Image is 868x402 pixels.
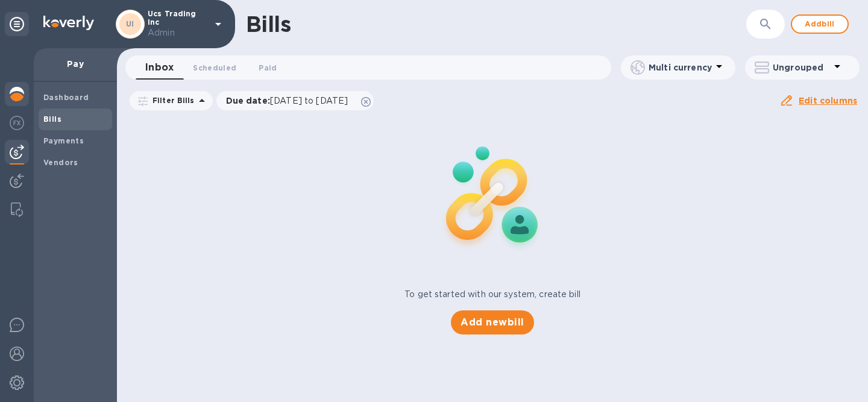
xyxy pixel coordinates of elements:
[461,315,524,330] span: Add new bill
[126,19,134,28] b: UI
[43,16,94,30] img: Logo
[259,61,277,74] span: Paid
[270,96,348,105] span: [DATE] to [DATE]
[43,136,84,145] b: Payments
[10,116,24,130] img: Foreign exchange
[148,27,208,39] p: Admin
[791,14,849,34] button: Addbill
[799,96,857,105] u: Edit columns
[5,12,29,36] div: Unpin categories
[43,93,89,102] b: Dashboard
[148,95,195,105] p: Filter Bills
[43,115,61,124] b: Bills
[451,310,533,334] button: Add newbill
[193,61,236,74] span: Scheduled
[43,58,107,70] p: Pay
[216,91,374,110] div: Due date:[DATE] to [DATE]
[226,95,354,107] p: Due date :
[404,288,580,301] p: To get started with our system, create bill
[773,61,830,74] p: Ungrouped
[246,11,291,37] h1: Bills
[43,158,78,167] b: Vendors
[148,10,208,39] p: Ucs Trading Inc
[802,17,838,31] span: Add bill
[649,61,712,74] p: Multi currency
[145,59,174,76] span: Inbox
